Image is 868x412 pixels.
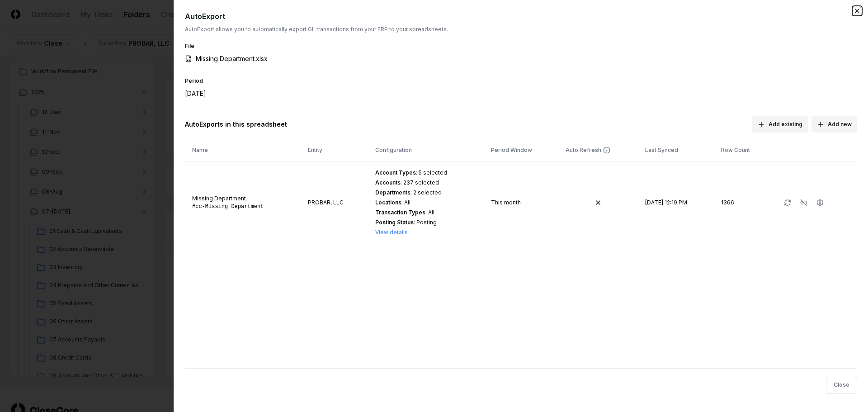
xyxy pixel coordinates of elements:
span: Posting Status [375,219,414,226]
button: Auto Refresh [566,146,610,154]
div: Auto Refresh [566,146,601,154]
span: 2 selected [413,189,442,196]
div: : [375,208,476,217]
span: Accounts [375,179,401,186]
button: View details [375,228,408,237]
h2: AutoExport [185,11,857,22]
th: Row Count [714,140,772,161]
span: Account Types [375,169,416,176]
span: Locations [375,199,401,206]
span: 237 selected [403,179,439,186]
div: : [375,169,476,177]
button: Add existing [752,116,808,133]
span: Transaction Types [375,209,425,216]
a: Missing Department.xlsx [185,54,278,63]
div: : [375,218,476,227]
p: AutoExport allows you to automatically export GL transactions from your ERP to your spreadsheets. [185,25,857,33]
span: All [404,199,410,206]
label: Period [185,77,203,84]
th: Entity [301,140,368,161]
th: Configuration [368,140,484,161]
th: Name [185,140,301,161]
td: 1366 [714,161,772,244]
button: Close [826,376,857,394]
span: All [428,209,434,216]
div: : [375,179,476,187]
th: Period Window [484,140,558,161]
td: PROBAR, LLC [301,161,368,244]
h3: AutoExports in this spreadsheet [185,119,287,129]
label: File [185,43,194,49]
span: Departments [375,189,410,196]
div: #cc- Missing Department [192,203,293,211]
div: : [375,199,476,207]
div: : [375,189,476,197]
div: [DATE] [185,89,334,98]
td: [DATE] 12:19 PM [638,161,714,244]
div: This month [491,199,551,207]
span: Posting [416,219,437,226]
th: Last Synced [638,140,714,161]
span: 5 selected [419,169,447,176]
button: Add new [811,116,857,133]
div: Missing Department [192,194,293,203]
